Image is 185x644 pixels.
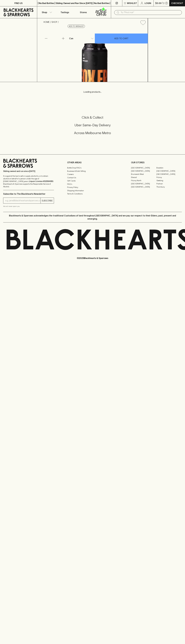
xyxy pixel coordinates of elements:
a: Bottle Drop FAQ's [67,166,118,169]
p: Shop [42,11,47,14]
p: We will never spam you [3,205,54,208]
a: Tastings [56,6,74,18]
p: 0 [166,2,167,4]
p: Wishlist [127,2,137,5]
p: OTHER AREAS [67,161,118,164]
input: Try "Pinot noir" [121,10,180,15]
a: [GEOGRAPHIC_DATA] [131,166,156,169]
p: ADD TO CART [114,37,128,40]
button: SUBSCRIBE [41,198,54,203]
h5: Across Melbourne Metro [3,131,182,135]
div: Call to action block [3,105,182,149]
p: Blackhearts & Sparrows acknowledges the traditional Custodians of land throughout [GEOGRAPHIC_DAT... [5,214,180,220]
p: Loading products... [3,90,182,93]
p: Tastings [61,11,69,14]
a: Elwood [131,176,156,179]
p: Stores [80,11,87,14]
a: Prahran [156,182,182,185]
p: Checkout [171,2,183,5]
img: 37663.png [41,27,148,82]
a: Fitzroy North [131,179,156,182]
a: [GEOGRAPHIC_DATA] [131,182,156,185]
p: SUBSCRIBE [42,199,53,202]
p: Sibling owned and run since [DATE] [3,170,54,173]
a: Stores [74,6,93,18]
a: Braddon [156,166,182,169]
p: OUR STORES [131,161,182,164]
h5: Click & Collect [3,115,182,120]
a: Contact Us [67,176,118,179]
a: Thornbury [156,185,182,188]
p: Login [145,2,151,5]
div: Can [68,36,95,41]
input: e.g. jane@blackheartsandsparrows.com.au [5,199,40,203]
button: Shop [37,6,56,18]
a: Brunswick West [131,173,156,176]
a: Terms & Conditions [67,192,118,195]
a: Careers [67,173,118,176]
a: HOME [44,21,50,23]
p: Subscribe to The Blackhearts Newsletter [3,192,54,195]
button: Add to wishlist [68,25,85,28]
a: Fitzroy [156,176,182,179]
h5: Uber Same-Day Delivery [3,123,182,127]
a: Geelong [156,179,182,182]
p: FIND US [14,2,23,5]
a: [GEOGRAPHIC_DATA] [156,173,182,176]
p: $0.00 [155,2,162,5]
strong: Liquor License #32064953 [29,180,53,182]
a: [GEOGRAPHIC_DATA] [131,185,156,188]
p: Can [69,37,73,40]
a: Privacy Policy [67,186,118,189]
a: SHOP [52,21,57,23]
button: Add to wishlist [139,19,147,26]
a: FAQ's [67,182,118,186]
a: Gift Cards [67,179,118,182]
p: It is against the law to sell or supply alcohol to, or to obtain alcohol on behalf of a person un... [3,175,54,188]
a: Business & Bulk Gifting [67,169,118,173]
a: [GEOGRAPHIC_DATA] [156,169,182,173]
a: [GEOGRAPHIC_DATA] [131,169,156,173]
a: Shipping Information [67,189,118,192]
button: ADD TO CART [95,34,148,43]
